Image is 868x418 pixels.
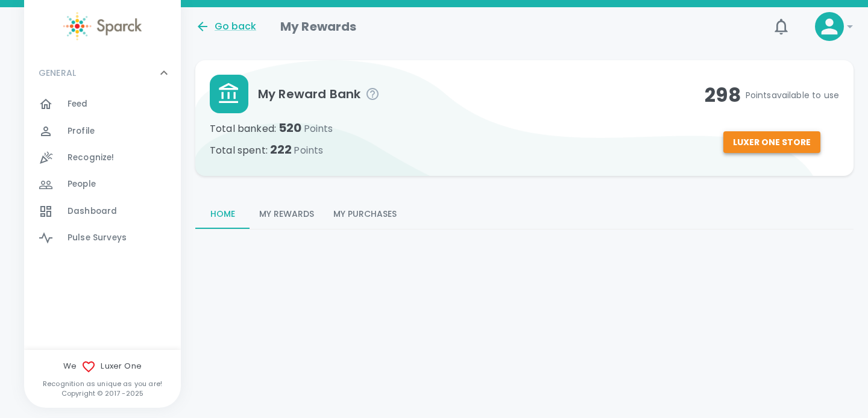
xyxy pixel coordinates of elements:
[68,125,95,137] span: Profile
[210,140,705,159] p: Total spent :
[280,17,357,36] h1: My Rewards
[68,205,117,217] span: Dashboard
[68,98,88,110] span: Feed
[195,200,854,229] div: rewards-tabs
[278,119,333,136] span: 520
[24,91,181,117] a: Feed
[195,19,256,34] button: Go back
[24,91,181,256] div: GENERAL
[195,200,250,229] button: Home
[210,118,705,137] p: Total banked :
[24,388,181,398] p: Copyright © 2017 - 2025
[24,198,181,225] a: Dashboard
[24,118,181,145] a: Profile
[723,131,820,154] button: Luxer One Store
[270,141,323,158] span: 222
[258,84,705,104] span: My Reward Bank
[24,225,181,251] a: Pulse Surveys
[705,83,839,107] h4: 298
[24,379,181,388] p: Recognition as unique as you are!
[24,171,181,198] a: People
[39,67,76,79] p: GENERAL
[746,89,839,101] span: Points available to use
[324,200,406,229] button: My Purchases
[24,360,181,374] span: We Luxer One
[250,200,324,229] button: My Rewards
[294,143,323,157] span: Points
[68,178,96,190] span: People
[304,122,333,136] span: Points
[24,12,181,40] a: Sparck logo
[68,232,127,244] span: Pulse Surveys
[24,55,181,91] div: GENERAL
[24,145,181,171] a: Recognize!
[63,12,142,40] img: Sparck logo
[68,152,115,164] span: Recognize!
